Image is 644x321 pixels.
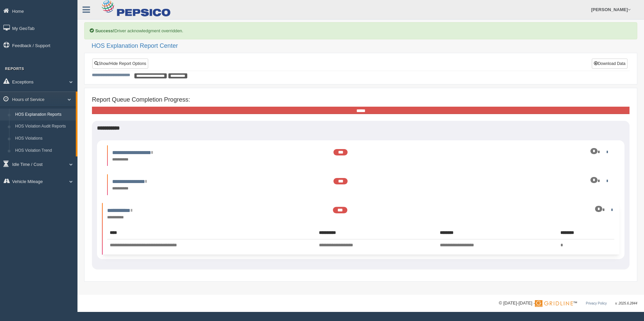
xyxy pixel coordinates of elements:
[592,59,627,69] button: Download Data
[107,145,614,166] li: Expand
[84,22,637,39] div: Driver acknowledgment overridden.
[535,300,573,307] img: Gridline
[12,145,76,157] a: HOS Violation Trend
[102,203,619,254] li: Expand
[92,59,148,69] a: Show/Hide Report Options
[12,120,76,133] a: HOS Violation Audit Reports
[12,109,76,121] a: HOS Explanation Reports
[92,43,637,49] h2: HOS Explanation Report Center
[95,28,115,33] b: Success!
[12,133,76,145] a: HOS Violations
[92,97,630,103] h4: Report Queue Completion Progress:
[586,301,607,305] a: Privacy Policy
[499,300,637,307] div: © [DATE]-[DATE] - ™
[615,301,637,305] span: v. 2025.6.2844
[107,174,614,195] li: Expand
